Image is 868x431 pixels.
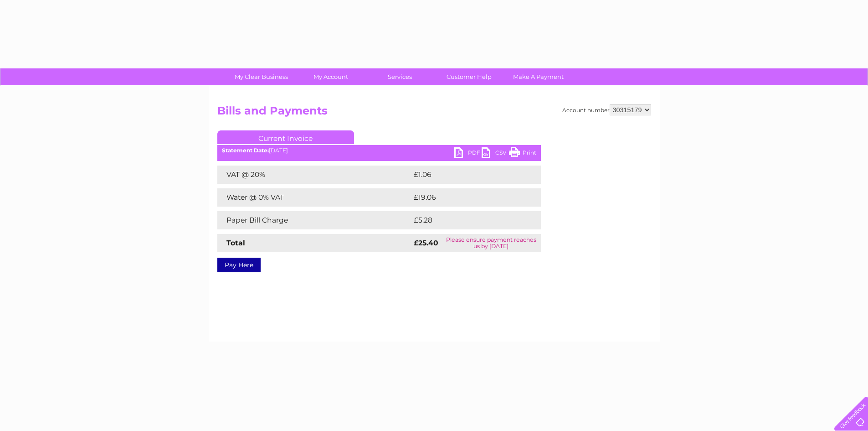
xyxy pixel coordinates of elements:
[224,68,299,85] a: My Clear Business
[217,147,541,154] div: [DATE]
[411,211,519,229] td: £5.28
[293,68,368,85] a: My Account
[411,188,522,207] td: £19.06
[217,130,354,144] a: Current Invoice
[454,147,482,161] a: PDF
[217,188,411,207] td: Water @ 0% VAT
[217,166,411,184] td: VAT @ 20%
[509,147,536,161] a: Print
[217,211,411,229] td: Paper Bill Charge
[411,166,519,184] td: £1.06
[414,239,438,247] strong: £25.40
[482,147,509,161] a: CSV
[226,239,245,247] strong: Total
[431,68,507,85] a: Customer Help
[442,234,540,252] td: Please ensure payment reaches us by [DATE]
[217,258,261,272] a: Pay Here
[501,68,576,85] a: Make A Payment
[362,68,437,85] a: Services
[222,147,269,154] b: Statement Date:
[217,104,651,122] h2: Bills and Payments
[562,104,651,115] div: Account number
